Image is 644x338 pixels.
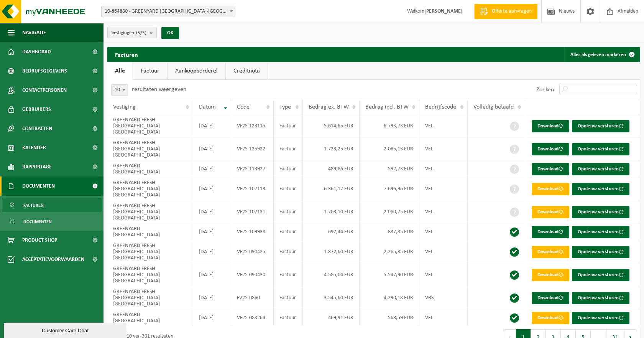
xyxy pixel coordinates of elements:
td: GREENYARD FRESH [GEOGRAPHIC_DATA] [GEOGRAPHIC_DATA] [107,137,193,160]
span: Vestiging [113,104,136,110]
span: Bedrijfsgegevens [22,61,67,81]
span: Navigatie [22,23,46,42]
td: 6.793,73 EUR [360,114,419,137]
span: Vestigingen [112,27,146,39]
td: [DATE] [193,160,232,177]
td: VF25-113927 [231,160,273,177]
span: 10 [111,84,128,96]
a: Download [532,206,569,218]
span: Bedrag incl. BTW [365,104,409,110]
button: OK [161,27,179,39]
td: 4.290,18 EUR [360,286,419,309]
button: Opnieuw versturen [572,163,629,175]
td: VF25-083264 [231,309,273,326]
td: Factuur [274,286,303,309]
a: Download [532,120,569,132]
span: Bedrag ex. BTW [309,104,349,110]
a: Creditnota [226,62,268,80]
td: Factuur [274,160,303,177]
td: [DATE] [193,177,232,200]
td: Factuur [274,223,303,240]
span: Kalender [22,138,46,157]
button: Opnieuw versturen [572,183,629,195]
button: Opnieuw versturen [572,206,629,218]
a: Download [532,163,569,175]
td: 7.696,96 EUR [360,177,419,200]
button: Vestigingen(5/5) [107,27,157,38]
td: GREENYARD FRESH [GEOGRAPHIC_DATA] [GEOGRAPHIC_DATA] [107,263,193,286]
td: [DATE] [193,223,232,240]
td: [DATE] [193,200,232,223]
td: VEL [419,223,468,240]
span: Rapportage [22,157,52,176]
button: Opnieuw versturen [572,143,629,155]
td: [DATE] [193,137,232,160]
td: 2.265,85 EUR [360,240,419,263]
td: VF25-109938 [231,223,273,240]
td: 489,86 EUR [303,160,360,177]
td: 469,91 EUR [303,309,360,326]
td: 692,44 EUR [303,223,360,240]
td: Factuur [274,240,303,263]
a: Documenten [2,214,102,229]
td: Factuur [274,200,303,223]
a: Alle [107,62,133,80]
td: GREENYARD [GEOGRAPHIC_DATA] [107,223,193,240]
td: 568,59 EUR [360,309,419,326]
span: Documenten [22,176,55,196]
td: Factuur [274,114,303,137]
td: GREENYARD FRESH [GEOGRAPHIC_DATA] [GEOGRAPHIC_DATA] [107,114,193,137]
button: Opnieuw versturen [572,246,629,258]
a: Download [532,269,569,281]
td: VEL [419,263,468,286]
td: VEL [419,137,468,160]
span: 10-864880 - GREENYARD SINT-KATELIJNE-WAVER [101,6,235,17]
td: VBS [419,286,468,309]
span: Offerte aanvragen [490,8,534,15]
td: GREENYARD FRESH [GEOGRAPHIC_DATA] [GEOGRAPHIC_DATA] [107,200,193,223]
a: Facturen [2,198,102,212]
td: [DATE] [193,309,232,326]
td: VF25-125922 [231,137,273,160]
h2: Facturen [107,47,146,62]
a: Offerte aanvragen [474,4,537,19]
td: VF25-107113 [231,177,273,200]
label: Zoeken: [536,87,555,93]
a: Aankoopborderel [168,62,225,80]
a: Download [532,183,569,195]
span: Gebruikers [22,100,51,119]
td: VEL [419,177,468,200]
td: VF25-107131 [231,200,273,223]
button: Alles als gelezen markeren [564,47,639,62]
td: 3.545,60 EUR [303,286,360,309]
td: 1.723,25 EUR [303,137,360,160]
td: VEL [419,309,468,326]
span: Documenten [23,214,52,229]
td: [DATE] [193,286,232,309]
button: Opnieuw versturen [572,292,629,304]
td: 2.085,13 EUR [360,137,419,160]
button: Opnieuw versturen [572,120,629,132]
count: (5/5) [136,30,146,35]
td: VEL [419,240,468,263]
td: VEL [419,160,468,177]
span: 10 [112,85,128,96]
td: 1.703,10 EUR [303,200,360,223]
button: Opnieuw versturen [572,312,629,324]
td: VEL [419,200,468,223]
a: Download [532,143,569,155]
button: Opnieuw versturen [572,226,629,238]
td: VF25-123115 [231,114,273,137]
a: Download [532,246,569,258]
span: Datum [199,104,216,110]
td: Factuur [274,137,303,160]
td: [DATE] [193,240,232,263]
td: GREENYARD [GEOGRAPHIC_DATA] [107,160,193,177]
td: Factuur [274,177,303,200]
span: 10-864880 - GREENYARD SINT-KATELIJNE-WAVER [102,6,235,17]
td: Factuur [274,309,303,326]
td: 6.361,12 EUR [303,177,360,200]
span: Contracten [22,119,52,138]
a: Download [532,312,569,324]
